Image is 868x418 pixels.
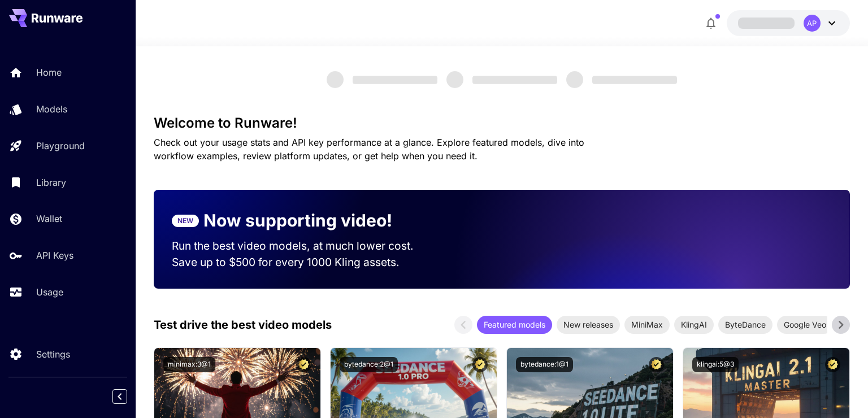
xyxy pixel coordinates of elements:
button: AP [727,10,850,36]
p: Run the best video models, at much lower cost. [172,238,435,254]
div: New releases [557,316,620,334]
div: KlingAI [674,316,714,334]
button: Collapse sidebar [112,389,127,404]
div: AP [804,15,821,32]
p: Home [36,66,62,79]
button: Certified Model – Vetted for best performance and includes a commercial license. [649,357,664,372]
div: MiniMax [624,316,670,334]
button: Certified Model – Vetted for best performance and includes a commercial license. [296,357,311,372]
span: MiniMax [624,319,670,330]
p: Playground [36,139,85,153]
p: Test drive the best video models [154,316,332,333]
p: NEW [177,216,193,226]
button: klingai:5@3 [692,357,739,372]
p: Models [36,102,67,116]
span: Google Veo [777,319,833,330]
span: Featured models [477,319,552,330]
button: minimax:3@1 [163,357,215,372]
span: Check out your usage stats and API key performance at a glance. Explore featured models, dive int... [154,137,584,162]
button: Certified Model – Vetted for best performance and includes a commercial license. [825,357,840,372]
p: Wallet [36,212,62,225]
p: API Keys [36,249,73,262]
p: Save up to $500 for every 1000 Kling assets. [172,254,435,271]
div: ByteDance [718,316,772,334]
button: bytedance:2@1 [340,357,398,372]
button: Certified Model – Vetted for best performance and includes a commercial license. [472,357,488,372]
div: Google Veo [777,316,833,334]
div: Collapse sidebar [121,386,136,407]
span: ByteDance [718,319,772,330]
span: KlingAI [674,319,714,330]
p: Usage [36,285,63,299]
span: New releases [557,319,620,330]
p: Now supporting video! [203,208,392,233]
p: Settings [36,347,70,361]
div: Featured models [477,316,552,334]
h3: Welcome to Runware! [154,115,849,131]
p: Library [36,176,66,189]
button: bytedance:1@1 [516,357,573,372]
